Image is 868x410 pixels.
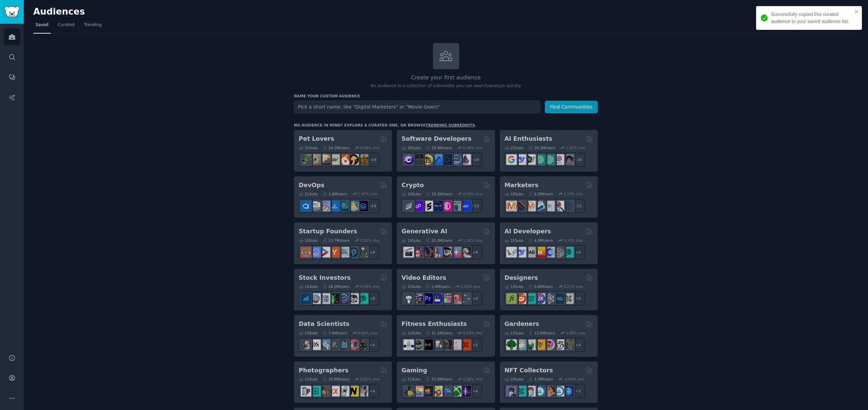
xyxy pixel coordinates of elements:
a: Trending [82,20,104,34]
span: Saved [36,22,48,28]
img: GummySearch logo [4,6,20,18]
a: trending subreddits [426,123,475,127]
h2: Create your first audience [294,74,598,82]
p: An audience is a collection of subreddits you can search/analyze quickly [294,83,598,89]
button: Find Communities [545,101,598,113]
div: No audience in mind? Explore a curated one, or browse . [294,123,476,128]
input: Pick a short name, like "Digital Marketers" or "Movie-Goers" [294,101,540,113]
h2: Audiences [33,6,804,17]
div: Successfully copied this curated audience to your saved audience list. [771,11,852,25]
button: close [854,9,859,14]
h3: Name your custom audience [294,94,598,98]
a: Curated [56,20,77,34]
span: Curated [58,22,75,28]
a: Saved [33,20,51,34]
span: Trending [84,22,102,28]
